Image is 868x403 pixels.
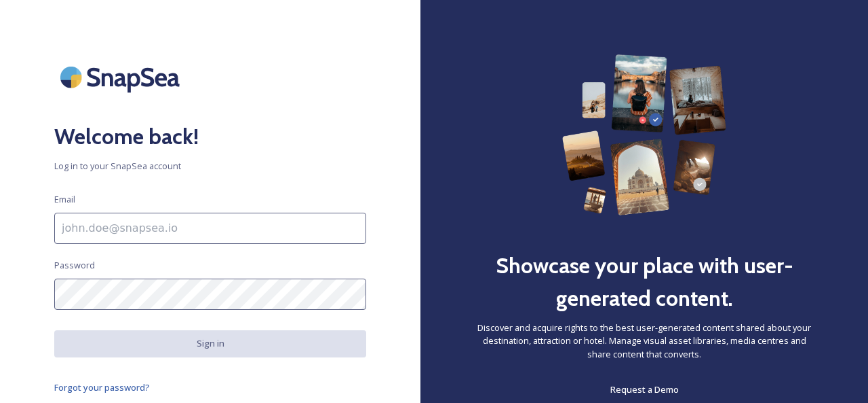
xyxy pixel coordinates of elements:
[562,54,726,215] img: 63b42ca75bacad526042e722_Group%20154-p-800.png
[54,381,150,393] span: Forgot your password?
[475,321,814,361] span: Discover and acquire rights to the best user-generated content shared about your destination, att...
[54,120,366,153] h2: Welcome back!
[54,160,366,173] span: Log in to your SnapSea account
[54,54,190,100] img: SnapSea Logo
[54,330,366,357] button: Sign in
[54,259,95,272] span: Password
[475,249,814,315] h2: Showcase your place with user-generated content.
[54,379,366,396] a: Forgot your password?
[54,213,366,244] input: john.doe@snapsea.io
[610,383,679,396] span: Request a Demo
[610,381,679,398] a: Request a Demo
[54,193,75,206] span: Email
